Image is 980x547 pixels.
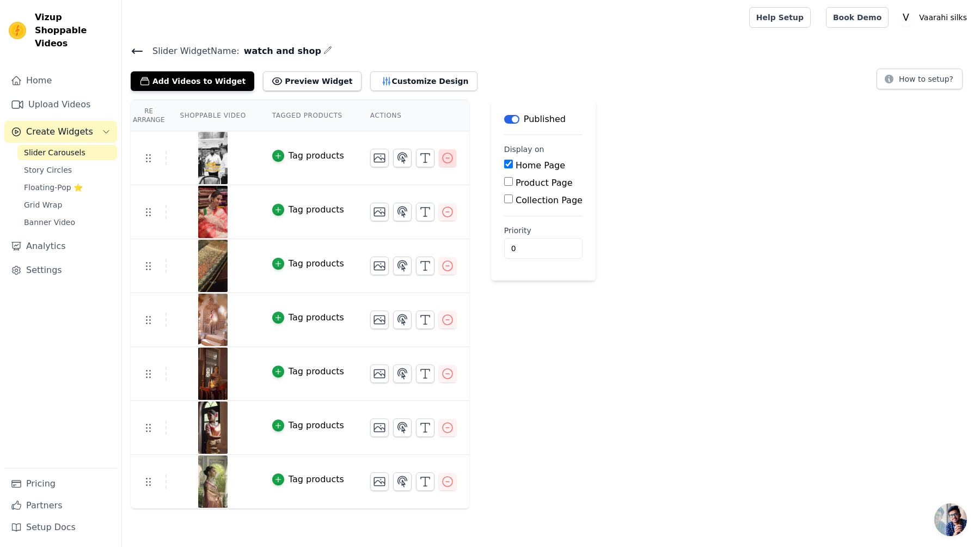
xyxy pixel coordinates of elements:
[24,217,75,228] span: Banner Video
[4,473,117,495] a: Pricing
[516,195,583,205] label: Collection Page
[289,311,344,324] div: Tag products
[323,44,332,58] div: Edit Name
[24,199,62,210] span: Grid Wrap
[749,7,811,28] a: Help Setup
[289,419,344,432] div: Tag products
[198,240,228,292] img: vizup-images-7e14.png
[504,144,544,155] legend: Display on
[272,473,344,486] button: Tag products
[198,132,228,184] img: vizup-images-bc54.png
[17,145,117,160] a: Slider Carousels
[370,364,389,383] button: Change Thumbnail
[289,365,344,378] div: Tag products
[877,69,963,89] button: How to setup?
[272,419,344,432] button: Tag products
[263,71,361,91] button: Preview Widget
[4,235,117,257] a: Analytics
[144,45,240,58] span: Slider Widget Name:
[17,162,117,178] a: Story Circles
[289,473,344,486] div: Tag products
[35,11,113,50] span: Vizup Shoppable Videos
[357,100,469,131] th: Actions
[4,121,117,143] button: Create Widgets
[370,311,389,329] button: Change Thumbnail
[198,186,228,238] img: vizup-images-d9c0.png
[240,45,321,58] span: watch and shop
[370,257,389,275] button: Change Thumbnail
[516,160,565,171] label: Home Page
[26,125,93,138] span: Create Widgets
[4,495,117,516] a: Partners
[370,203,389,221] button: Change Thumbnail
[4,259,117,281] a: Settings
[370,418,389,437] button: Change Thumbnail
[903,12,909,23] text: V
[370,71,477,91] button: Customize Design
[198,455,228,508] img: vizup-images-3cec.png
[4,70,117,92] a: Home
[826,7,889,28] a: Book Demo
[259,100,357,131] th: Tagged Products
[934,503,967,536] div: Open chat
[897,8,971,27] button: V Vaarahi silks
[289,257,344,270] div: Tag products
[167,100,259,131] th: Shoppable Video
[131,71,254,91] button: Add Videos to Widget
[289,203,344,216] div: Tag products
[24,165,72,175] span: Story Circles
[9,22,26,39] img: Vizup
[272,365,344,378] button: Tag products
[877,76,963,87] a: How to setup?
[289,149,344,162] div: Tag products
[198,348,228,400] img: vizup-images-6a50.png
[504,225,583,236] label: Priority
[24,182,83,193] span: Floating-Pop ⭐
[17,215,117,230] a: Banner Video
[4,94,117,116] a: Upload Videos
[198,402,228,454] img: vizup-images-fe27.png
[272,203,344,216] button: Tag products
[198,294,228,346] img: vizup-images-9479.png
[272,257,344,270] button: Tag products
[272,149,344,162] button: Tag products
[17,180,117,195] a: Floating-Pop ⭐
[131,100,167,131] th: Re Arrange
[24,147,85,158] span: Slider Carousels
[272,311,344,324] button: Tag products
[4,516,117,538] a: Setup Docs
[370,472,389,491] button: Change Thumbnail
[370,149,389,167] button: Change Thumbnail
[915,8,971,27] p: Vaarahi silks
[524,113,566,126] p: Published
[17,197,117,212] a: Grid Wrap
[516,178,573,188] label: Product Page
